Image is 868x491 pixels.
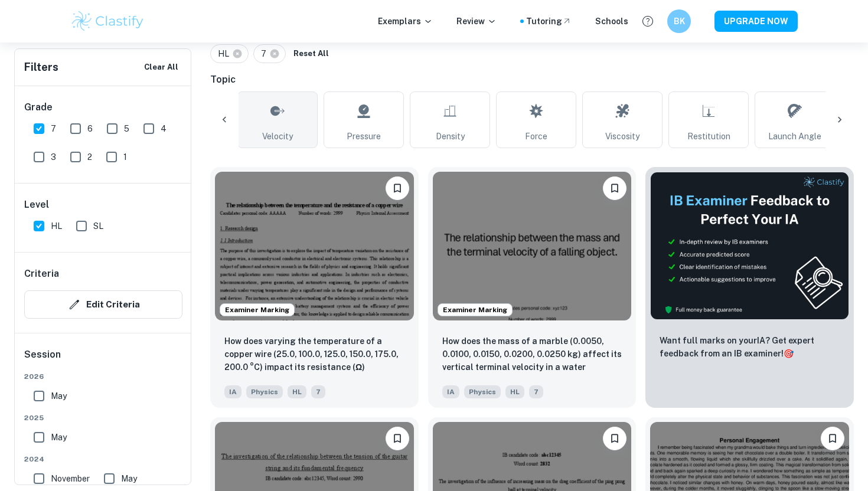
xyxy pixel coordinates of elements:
span: Physics [246,385,283,398]
span: November [51,472,90,485]
span: 4 [161,122,167,135]
p: Exemplars [378,15,433,28]
a: ThumbnailWant full marks on yourIA? Get expert feedback from an IB examiner! [645,167,854,408]
span: May [121,472,137,485]
button: Reset All [291,45,332,63]
button: BK [667,9,691,33]
span: HL [51,220,62,233]
span: Physics [464,385,501,398]
img: Physics IA example thumbnail: How does the mass of a marble (0.0050, 0 [433,172,632,320]
span: 2 [87,150,92,163]
span: May [51,389,67,402]
a: Examiner MarkingBookmarkHow does varying the temperature of a copper wire (25.0, 100.0, 125.0, 15... [210,167,419,408]
button: Bookmark [603,176,626,200]
h6: Criteria [24,267,59,281]
span: 7 [529,385,543,398]
button: Bookmark [603,427,626,450]
span: May [51,431,67,444]
button: Edit Criteria [24,290,182,319]
span: IA [224,385,242,398]
span: 7 [311,385,325,398]
span: Velocity [262,130,293,143]
h6: Topic [210,73,854,87]
span: HL [288,385,306,398]
img: Thumbnail [650,172,849,320]
a: Tutoring [526,15,572,28]
span: 3 [51,150,56,163]
span: 2025 [24,413,182,423]
span: SL [93,220,103,233]
span: IA [442,385,459,398]
p: Review [456,15,497,28]
span: 1 [123,150,127,163]
span: Viscosity [605,130,639,143]
h6: Level [24,198,182,212]
span: Density [436,130,465,143]
span: 6 [87,122,93,135]
h6: Session [24,348,182,371]
h6: Filters [24,59,58,76]
span: Pressure [347,130,381,143]
h6: BK [673,15,686,28]
span: 🎯 [784,349,794,358]
span: Examiner Marking [438,305,512,315]
span: 2026 [24,371,182,382]
p: How does the mass of a marble (0.0050, 0.0100, 0.0150, 0.0200, 0.0250 kg) affect its vertical ter... [442,335,622,375]
button: Bookmark [386,427,409,450]
img: Clastify logo [70,9,145,33]
button: Bookmark [386,176,409,200]
p: How does varying the temperature of a copper wire (25.0, 100.0, 125.0, 150.0, 175.0, 200.0 °C) im... [224,335,404,375]
a: Schools [595,15,628,28]
a: Examiner MarkingBookmarkHow does the mass of a marble (0.0050, 0.0100, 0.0150, 0.0200, 0.0250 kg)... [428,167,637,408]
p: Want full marks on your IA ? Get expert feedback from an IB examiner! [660,334,840,360]
span: 2024 [24,454,182,464]
button: Help and Feedback [638,11,658,31]
span: Launch Angle [768,130,821,143]
span: HL [218,47,234,60]
button: UPGRADE NOW [714,11,798,32]
span: Force [525,130,547,143]
span: 7 [51,122,56,135]
span: Examiner Marking [220,305,294,315]
span: HL [505,385,524,398]
img: Physics IA example thumbnail: How does varying the temperature of a co [215,172,414,320]
div: HL [210,44,249,63]
span: Restitution [687,130,730,143]
div: 7 [253,44,286,63]
button: Bookmark [821,427,844,450]
button: Clear All [141,58,181,76]
span: 7 [261,47,272,60]
h6: Grade [24,100,182,114]
span: 5 [124,122,129,135]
